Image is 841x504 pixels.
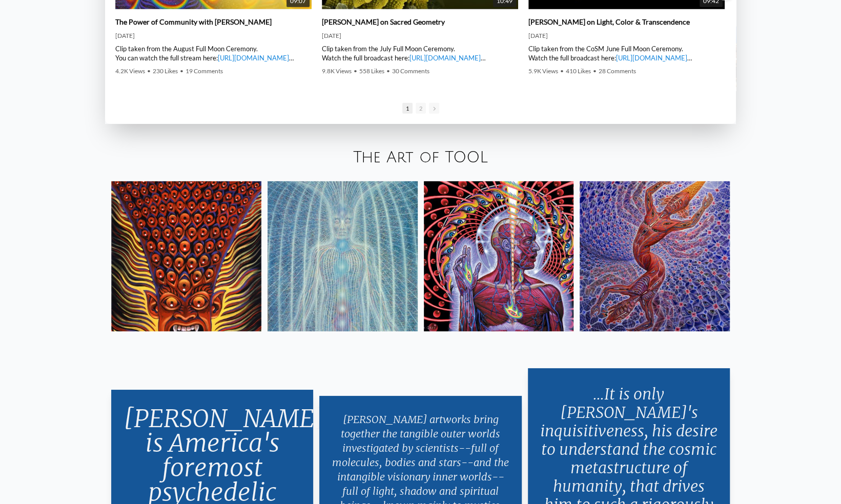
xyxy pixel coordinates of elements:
[115,17,272,27] a: The Power of Community with [PERSON_NAME]
[354,67,357,75] span: •
[186,67,223,75] span: 19 Comments
[115,44,312,62] div: Clip taken from the August Full Moon Ceremony. You can watch the full stream here: | [PERSON_NAME...
[359,67,384,75] span: 558 Likes
[115,67,145,75] span: 4.2K Views
[322,17,445,27] a: [PERSON_NAME] on Sacred Geometry
[180,67,183,75] span: •
[416,103,426,114] span: Go to slide 2
[593,67,597,75] span: •
[560,67,564,75] span: •
[599,67,636,75] span: 28 Comments
[409,54,481,62] a: [URL][DOMAIN_NAME]
[147,67,151,75] span: •
[402,103,413,114] span: Go to slide 1
[115,32,312,40] div: [DATE]
[616,54,687,62] a: [URL][DOMAIN_NAME]
[528,32,725,40] div: [DATE]
[528,44,725,62] div: Clip taken from the CoSM June Full Moon Ceremony. Watch the full broadcast here: | [PERSON_NAME] ...
[322,32,518,40] div: [DATE]
[322,44,518,62] div: Clip taken from the July Full Moon Ceremony. Watch the full broadcast here: | [PERSON_NAME] | ► W...
[429,103,439,114] span: Go to next slide
[392,67,429,75] span: 30 Comments
[528,67,558,75] span: 5.9K Views
[353,149,488,166] a: The Art of TOOL
[566,67,591,75] span: 410 Likes
[153,67,178,75] span: 230 Likes
[528,17,690,27] a: [PERSON_NAME] on Light, Color & Transcendence
[386,67,390,75] span: •
[322,67,352,75] span: 9.8K Views
[218,54,289,62] a: [URL][DOMAIN_NAME]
